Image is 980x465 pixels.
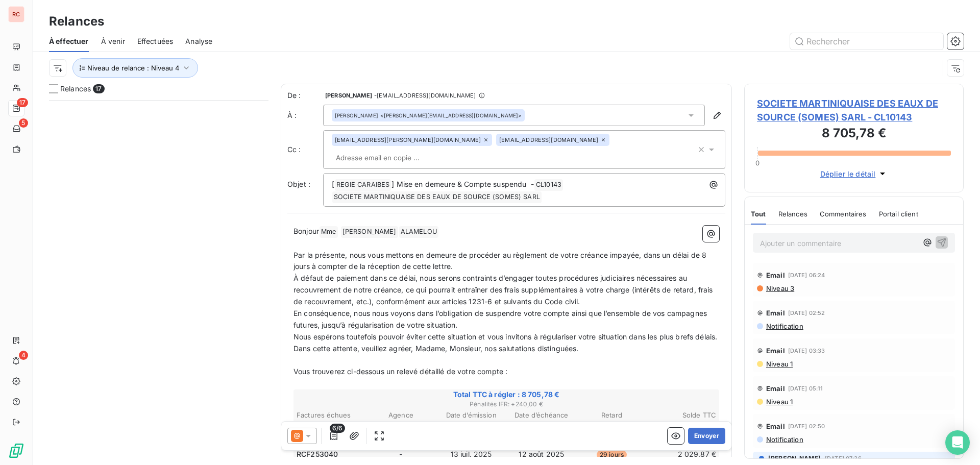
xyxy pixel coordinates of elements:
td: 13 juil. 2025 [436,449,506,460]
span: Pénalités IFR : + 240,00 € [295,400,718,409]
span: [DATE] 05:11 [788,385,823,391]
span: En conséquence, nous nous voyons dans l’obligation de suspendre votre compte ainsi que l’ensemble... [293,309,709,329]
span: [ [332,180,334,188]
span: 17 [17,98,28,107]
input: Rechercher [790,33,943,50]
span: Objet : [287,180,310,188]
span: [DATE] 03:33 [788,348,825,354]
span: CL10143 [534,179,563,191]
span: Niveau 1 [765,360,793,368]
span: [DATE] 06:24 [788,272,825,278]
span: 29 jours [597,450,627,459]
button: Envoyer [688,428,725,444]
h3: 8 705,78 € [757,124,951,144]
span: 5 [19,118,28,128]
span: - [EMAIL_ADDRESS][DOMAIN_NAME] [374,92,476,99]
span: [PERSON_NAME] [768,454,821,463]
span: 0 [755,159,759,167]
span: [DATE] 02:52 [788,310,825,316]
span: ] Mise en demeure & Compte suspendu - [391,180,534,188]
span: Total TTC à régler : 8 705,78 € [295,389,718,400]
h3: Relances [49,12,104,31]
span: Par la présente, nous vous mettons en demeure de procéder au règlement de votre créance impayée, ... [293,251,708,271]
span: Bonjour [293,227,319,235]
span: [PERSON_NAME] [335,112,378,119]
span: Tout [751,210,766,218]
span: [PERSON_NAME] [341,226,398,238]
span: Email [766,309,785,317]
span: Email [766,347,785,355]
th: Date d’échéance [507,410,576,421]
span: À effectuer [49,36,89,46]
span: Dans cette attente, veuillez agréer, Madame, Monsieur, nos salutations distinguées. [293,344,578,353]
span: Commentaires [820,210,867,218]
span: À venir [101,36,125,46]
span: [PERSON_NAME] [325,92,372,99]
th: Solde TTC [647,410,717,421]
th: Agence [366,410,436,421]
span: Niveau de relance : Niveau 4 [87,64,179,72]
span: Email [766,384,785,393]
span: 17 [93,84,104,93]
span: Effectuées [137,36,174,46]
span: ALAMELOU [399,226,438,238]
input: Adresse email en copie ... [332,150,450,165]
div: RC [8,6,24,22]
span: [EMAIL_ADDRESS][DOMAIN_NAME] [499,137,598,143]
span: Email [766,271,785,279]
img: Logo LeanPay [8,443,24,459]
span: Niveau 3 [765,284,794,292]
button: Déplier le détail [817,168,891,180]
label: À : [287,110,323,120]
span: À défaut de paiement dans ce délai, nous serons contraints d’engager toutes procédures judiciaire... [293,274,715,306]
span: Analyse [185,36,212,46]
span: De : [287,90,323,101]
span: Relances [60,84,91,94]
span: 4 [19,351,28,360]
span: Nous espérons toutefois pouvoir éviter cette situation et vous invitons à régulariser votre situa... [293,332,717,341]
span: Déplier le détail [820,168,876,179]
span: [EMAIL_ADDRESS][PERSON_NAME][DOMAIN_NAME] [335,137,481,143]
span: SOCIETE MARTINIQUAISE DES EAUX DE SOURCE (SOMES) SARL [332,191,542,203]
th: Retard [577,410,647,421]
div: <[PERSON_NAME][EMAIL_ADDRESS][DOMAIN_NAME]> [335,112,522,119]
span: Notification [765,322,803,330]
span: Relances [778,210,807,218]
label: Cc : [287,144,323,155]
th: Date d’émission [436,410,506,421]
button: Niveau de relance : Niveau 4 [72,58,198,78]
td: 2 029,87 € [647,449,717,460]
td: - [366,449,436,460]
span: REGIE CARAIBES [335,179,391,191]
div: Open Intercom Messenger [945,430,970,455]
span: Email [766,422,785,430]
span: Vous trouverez ci-dessous un relevé détaillé de votre compte : [293,367,507,376]
th: Factures échues [296,410,365,421]
span: Portail client [879,210,918,218]
span: 6/6 [330,424,345,433]
span: Mme [320,226,337,238]
span: Niveau 1 [765,398,793,406]
span: Notification [765,435,803,444]
div: grid [49,100,268,465]
span: [DATE] 07:36 [825,455,862,461]
span: SOCIETE MARTINIQUAISE DES EAUX DE SOURCE (SOMES) SARL - CL10143 [757,96,951,124]
td: 12 août 2025 [507,449,576,460]
span: [DATE] 02:50 [788,423,825,429]
span: RCF253040 [297,449,338,459]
